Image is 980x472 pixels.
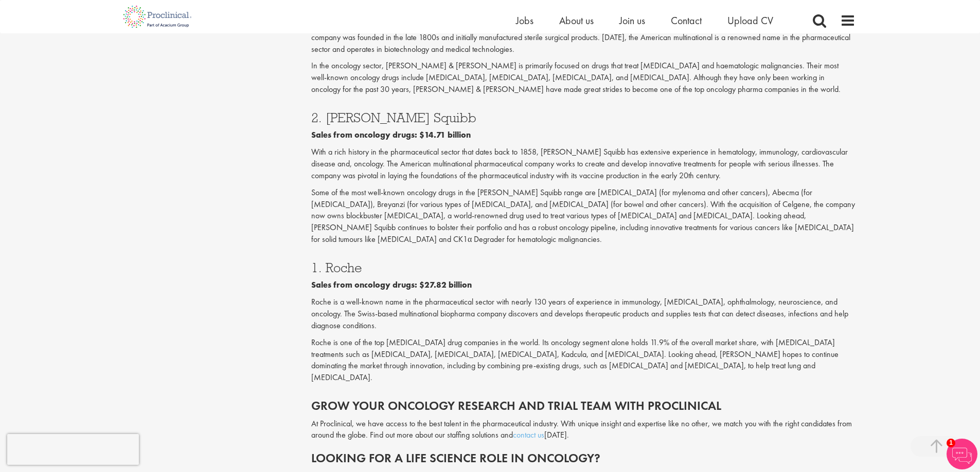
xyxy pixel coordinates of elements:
[311,111,856,124] h3: 2. [PERSON_NAME] Squibb
[311,187,856,246] p: Some of the most well-known oncology drugs in the [PERSON_NAME] Squibb range are [MEDICAL_DATA] (...
[7,434,139,465] iframe: reCAPTCHA
[727,14,773,27] a: Upload CV
[311,20,856,55] p: Driven by their bold mission to “eliminate [MEDICAL_DATA]”, [PERSON_NAME] & [PERSON_NAME] is anot...
[516,14,533,27] a: Jobs
[311,60,856,96] p: In the oncology sector, [PERSON_NAME] & [PERSON_NAME] is primarily focused on drugs that treat [M...
[311,451,856,465] h2: Looking for a life science role in oncology?
[947,439,955,447] span: 1
[947,439,977,469] img: Chatbot
[311,146,856,182] p: With a rich history in the pharmaceutical sector that dates back to 1858, [PERSON_NAME] Squibb ha...
[559,14,594,27] a: About us
[311,279,472,290] b: Sales from oncology drugs: $27.82 billion
[311,296,856,332] p: Roche is a well-known name in the pharmaceutical sector with nearly 130 years of experience in im...
[311,418,856,442] p: At Proclinical, we have access to the best talent in the pharmaceutical industry. With unique ins...
[671,14,702,27] a: Contact
[311,129,471,140] b: Sales from oncology drugs: $14.71 billion
[311,399,856,412] h2: Grow your oncology research and trial team with Proclinical
[619,14,645,27] a: Join us
[513,429,544,440] a: contact us
[311,337,856,384] p: Roche is one of the top [MEDICAL_DATA] drug companies in the world. Its oncology segment alone ho...
[311,261,856,274] h3: 1. Roche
